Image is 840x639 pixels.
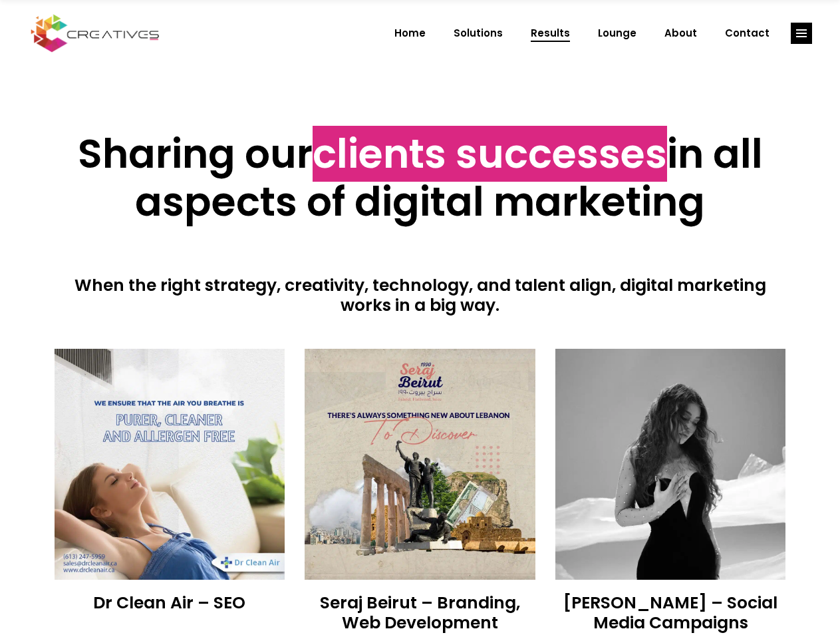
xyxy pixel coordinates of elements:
h2: Sharing our in all aspects of digital marketing [55,130,786,226]
img: Creatives | Results [305,349,535,580]
a: Contact [711,16,783,51]
span: About [664,16,697,51]
span: Results [531,16,570,51]
a: link [791,23,812,44]
span: Home [394,16,426,51]
img: Creatives | Results [55,349,285,580]
h4: When the right strategy, creativity, technology, and talent align, digital marketing works in a b... [55,276,786,316]
span: clients successes [313,126,667,182]
a: Home [380,16,440,51]
a: Seraj Beirut – Branding, Web Development [320,591,520,634]
img: Creatives [28,13,162,54]
a: Results [517,16,584,51]
a: Lounge [584,16,650,51]
span: Solutions [454,16,503,51]
a: Solutions [440,16,517,51]
a: [PERSON_NAME] – Social Media Campaigns [563,591,777,634]
a: Dr Clean Air – SEO [93,591,245,614]
a: About [650,16,711,51]
span: Contact [725,16,770,51]
img: Creatives | Results [555,349,786,580]
span: Lounge [598,16,636,51]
